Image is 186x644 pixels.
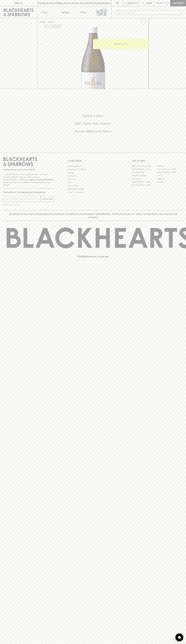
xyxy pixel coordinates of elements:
[132,168,157,171] a: [GEOGRAPHIC_DATA]
[56,6,74,18] a: Tastings
[172,2,184,5] p: Checkout
[5,212,181,219] p: Blackhearts & Sparrows acknowledges the traditional Custodians of land throughout [GEOGRAPHIC_DAT...
[132,171,157,174] a: Brunswick West
[44,25,61,28] button: Add to wishlist
[132,174,157,177] a: [PERSON_NAME]
[61,11,69,14] p: Tastings
[3,168,54,171] p: Sibling owned and run since [DATE]
[140,19,147,26] button: Add to wishlist
[68,184,119,187] a: Privacy Policy
[3,191,54,194] p: Subscribe to The Blackhearts Newsletter
[157,180,183,184] a: Prahran
[68,178,119,181] a: Gift Cards
[157,168,183,171] a: [GEOGRAPHIC_DATA]
[3,129,183,133] h5: Across Melbourne Metro
[37,27,149,89] img: 35047.png
[68,187,119,191] a: Shipping Information
[5,197,41,201] input: e.g. jane@blackheartsandsparrows.com.au
[132,159,183,162] p: OUR STORES
[80,11,87,14] p: Stores
[132,177,157,180] a: Fitzroy North
[74,6,93,18] a: Stores
[132,165,157,168] a: [GEOGRAPHIC_DATA]
[3,103,183,147] div: Call to action block
[157,171,183,174] a: [GEOGRAPHIC_DATA]
[121,10,181,15] input: Try "Pinot noir"
[68,171,119,174] a: Careers
[3,121,183,126] h5: Uber Same-Day Delivery
[132,180,157,184] a: [GEOGRAPHIC_DATA]
[14,2,23,5] p: FIND US
[3,114,183,118] h5: Click & Collect
[157,165,183,168] a: Braddon
[145,2,152,5] p: Login
[41,196,54,202] button: SUBSCRIBE
[68,191,119,194] a: Terms & Conditions
[3,173,54,186] p: It is against the law to sell or supply alcohol to, or to obtain alcohol on behalf of a person un...
[3,203,54,206] p: We will never spam you
[68,181,119,184] a: FAQ's
[42,11,47,14] p: Shop
[132,184,157,187] a: [GEOGRAPHIC_DATA]
[68,159,119,162] p: OTHER AREAS
[128,2,138,5] p: Wishlist
[42,197,53,200] p: SUBSCRIBE
[68,174,119,178] a: Contact Us
[178,636,181,639] img: bubble-icon
[114,42,128,46] p: ADD TO CART
[167,2,168,4] p: 0
[37,6,56,18] button: Shop
[157,177,183,180] a: Geelong
[156,2,162,5] p: $0.00
[68,165,119,168] a: Bottle Drop FAQ's
[93,39,149,49] button: ADD TO CART
[39,21,46,23] a: HOME
[68,168,119,171] a: Business & Bulk Gifting
[48,21,53,23] a: SHOP
[29,179,54,181] strong: Liquor License #32064953
[157,174,183,177] a: Fitzroy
